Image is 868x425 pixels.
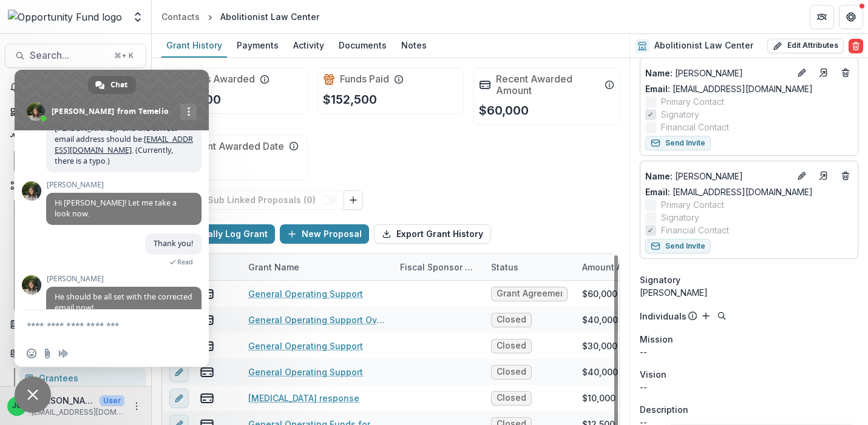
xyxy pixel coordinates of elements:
a: Contacts [157,8,205,25]
p: $152,500 [323,90,377,109]
span: Closed [497,315,526,325]
a: General Operating Support Over Two Years [248,313,385,326]
button: Link Grants [344,190,363,210]
div: Status [484,254,575,280]
span: Signatory [661,108,699,121]
div: Payments [232,36,283,54]
h2: Funds Paid [340,73,389,85]
button: Send Invite [645,239,711,253]
div: Jake Goodman [12,402,22,410]
span: Vision [640,368,666,381]
span: Primary Contact [661,198,724,211]
a: Email: [EMAIL_ADDRESS][DOMAIN_NAME] [645,186,813,198]
span: Email: [645,187,670,197]
a: Notes [396,34,432,58]
span: Mission [640,333,673,346]
div: Notes [396,36,432,54]
div: Grant History [161,36,227,54]
div: [PERSON_NAME] [640,286,858,299]
span: Name : [645,171,673,181]
span: Financial Contact [661,121,729,133]
div: Grantees [39,372,137,384]
a: Email: [EMAIL_ADDRESS][DOMAIN_NAME] [645,82,813,95]
button: Get Help [839,5,863,29]
span: Email: [645,84,670,94]
nav: breadcrumb [157,8,324,25]
button: Open Contacts [5,344,146,363]
span: Primary Contact [661,95,724,108]
a: Name: [PERSON_NAME] [645,67,790,79]
h2: Funds Awarded [184,73,255,85]
button: New Proposal [280,224,369,244]
div: ⌘ + K [112,49,136,62]
a: Go to contact [814,166,833,186]
button: Search... [5,44,146,68]
span: Closed [497,341,526,351]
button: Delete [849,39,863,53]
button: Deletes [838,65,853,80]
button: view-payments [200,365,214,380]
div: Abolitionist Law Center [220,10,319,23]
span: Search... [30,50,107,61]
p: -- [640,381,858,393]
span: Thank you! [154,238,193,249]
a: [MEDICAL_DATA] response [248,392,359,404]
span: Chat [110,76,127,94]
span: [PERSON_NAME] [46,275,202,283]
button: Edit [795,65,809,80]
p: View Sub Linked Proposals ( 0 ) [184,195,320,206]
div: Activity [288,36,329,54]
button: More [129,399,144,413]
p: [EMAIL_ADDRESS][DOMAIN_NAME] [32,407,124,418]
span: Audio message [58,349,68,358]
a: Dashboard [5,102,146,122]
button: Edit Attributes [767,39,844,53]
button: Open Activity [5,127,146,146]
div: Fiscal Sponsor Name [393,254,484,280]
button: Open Documents [5,315,146,334]
button: edit [169,389,189,408]
span: [PERSON_NAME] [46,181,202,189]
h2: Recent Awarded Amount [496,73,600,96]
a: General Operating Support [248,340,363,352]
div: Grant Name [241,261,307,273]
div: $10,000 [582,392,615,404]
img: Opportunity Fund logo [8,10,122,24]
div: Chat [88,76,136,94]
button: view-payments [200,391,214,406]
span: Signatory [640,273,680,286]
div: Amount Awarded [575,261,661,273]
div: Close chat [15,376,51,413]
a: Activity [288,34,329,58]
a: General Operating Support [248,287,363,300]
span: Read [177,258,193,266]
button: Edit [795,169,809,183]
div: Contacts [161,10,200,23]
span: Name : [645,68,673,78]
a: General Operating Support [248,366,363,378]
span: Financial Contact [661,224,729,236]
span: Signatory [661,211,699,224]
button: View Sub Linked Proposals (0) [161,190,344,210]
a: Grant History [161,34,227,58]
div: $40,000 [582,313,618,326]
button: Send Invite [645,136,711,150]
a: Grantees [19,368,146,388]
p: [PERSON_NAME] [645,67,790,79]
div: Fiscal Sponsor Name [393,261,484,273]
button: Notifications [5,78,146,97]
div: Grant Name [241,254,393,280]
a: Documents [334,34,392,58]
button: edit [169,363,189,382]
div: Amount Awarded [575,254,666,280]
span: Grant Agreement Submitted [497,289,562,299]
h2: Abolitionist Law Center [654,41,753,51]
button: Open Workflows [5,176,146,195]
p: User [100,395,124,406]
span: Hi [PERSON_NAME]! Let me take a look now. [55,198,177,219]
span: Closed [497,367,526,377]
div: Status [484,261,526,273]
span: Send a file [42,349,52,358]
p: [PERSON_NAME] [645,170,790,182]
